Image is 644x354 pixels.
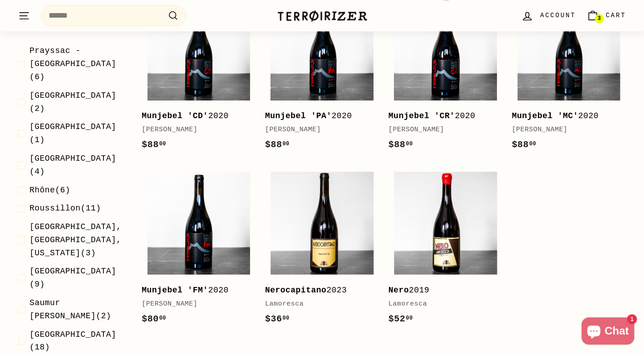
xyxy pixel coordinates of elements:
div: [PERSON_NAME] [511,124,617,135]
span: $36 [265,313,290,324]
span: (9) [29,265,127,291]
div: [PERSON_NAME] [142,298,247,309]
span: $52 [388,313,413,324]
span: [GEOGRAPHIC_DATA] [29,122,116,131]
sup: 00 [406,141,413,147]
b: Munjebel 'CD' [142,111,208,120]
span: Saumur [PERSON_NAME] [29,298,96,321]
div: 2020 [511,110,617,123]
span: Cart [605,10,626,20]
span: $88 [388,139,413,150]
sup: 00 [159,315,166,321]
div: 2020 [142,110,247,123]
b: Nero [388,285,409,294]
sup: 00 [529,141,536,147]
span: [GEOGRAPHIC_DATA] [29,267,116,276]
span: (3) [29,220,127,259]
div: [PERSON_NAME] [388,124,494,135]
a: Nerocapitano2023Lamoresca [265,166,379,335]
div: Lamoresca [265,298,370,309]
div: 2023 [265,283,370,297]
span: [GEOGRAPHIC_DATA] [29,330,116,339]
sup: 00 [282,315,289,321]
span: [GEOGRAPHIC_DATA] [29,91,116,100]
div: [PERSON_NAME] [265,124,370,135]
span: Rhône [29,185,55,194]
span: [GEOGRAPHIC_DATA], [GEOGRAPHIC_DATA], [US_STATE] [29,222,122,258]
inbox-online-store-chat: Shopify online store chat [579,317,637,347]
span: Account [540,10,575,20]
span: $88 [265,139,290,150]
span: $88 [511,139,536,150]
div: 2019 [388,283,494,297]
a: Nero2019Lamoresca [388,166,503,335]
a: Account [516,2,581,29]
div: [PERSON_NAME] [142,124,247,135]
div: 2020 [142,283,247,297]
sup: 00 [282,141,289,147]
span: (6) [29,183,70,196]
b: Nerocapitano [265,285,326,294]
span: 3 [597,15,600,22]
sup: 00 [406,315,413,321]
span: (2) [29,297,127,323]
b: Munjebel 'PA' [265,111,331,120]
b: Munjebel 'FM' [142,285,208,294]
div: 2020 [265,110,370,123]
span: (6) [29,44,127,83]
span: (1) [29,120,127,147]
div: Lamoresca [388,298,494,309]
span: [GEOGRAPHIC_DATA] [29,154,116,163]
span: (11) [29,202,101,215]
a: Cart [581,2,631,29]
span: $88 [142,139,166,150]
sup: 00 [159,141,166,147]
span: (2) [29,89,127,115]
span: $80 [142,313,166,324]
span: (4) [29,152,127,178]
span: Roussillon [29,204,81,213]
b: Munjebel 'MC' [511,111,578,120]
div: 2020 [388,110,494,123]
span: Prayssac - [GEOGRAPHIC_DATA] [29,46,116,68]
b: Munjebel 'CR' [388,111,455,120]
a: Munjebel 'FM'2020[PERSON_NAME] [142,166,256,335]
